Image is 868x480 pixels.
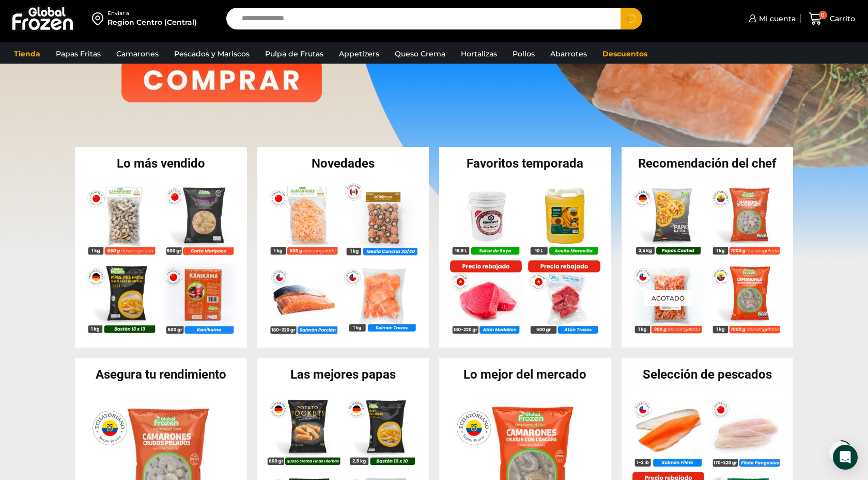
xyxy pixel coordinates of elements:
[260,44,329,64] a: Pulpa de Frutas
[111,44,164,64] a: Camarones
[107,17,197,27] div: Region Centro (Central)
[622,157,794,170] h2: Recomendación del chef
[456,44,502,64] a: Hortalizas
[9,44,45,64] a: Tienda
[75,157,247,170] h2: Lo más vendido
[597,44,653,64] a: Descuentos
[827,13,855,24] span: Carrito
[746,8,796,29] a: Mi cuenta
[11,43,32,64] div: Previous slide
[257,157,429,170] h2: Novedades
[622,368,794,381] h2: Selección de pescados
[334,44,384,64] a: Appetizers
[92,10,107,27] img: address-field-icon.svg
[756,13,796,24] span: Mi cuenta
[439,368,611,381] h2: Lo mejor del mercado
[169,44,255,64] a: Pescados y Mariscos
[836,43,857,64] div: Next slide
[545,44,592,64] a: Abarrotes
[75,368,247,381] h2: Asegura tu rendimiento
[257,368,429,381] h2: Las mejores papas
[107,10,197,17] div: Enviar a
[819,11,827,19] span: 0
[833,445,858,470] div: Open Intercom Messenger
[644,290,692,306] p: Agotado
[806,7,858,31] a: 0 Carrito
[507,44,540,64] a: Pollos
[51,44,106,64] a: Papas Fritas
[390,44,451,64] a: Queso Crema
[621,8,642,29] button: Search button
[439,157,611,170] h2: Favoritos temporada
